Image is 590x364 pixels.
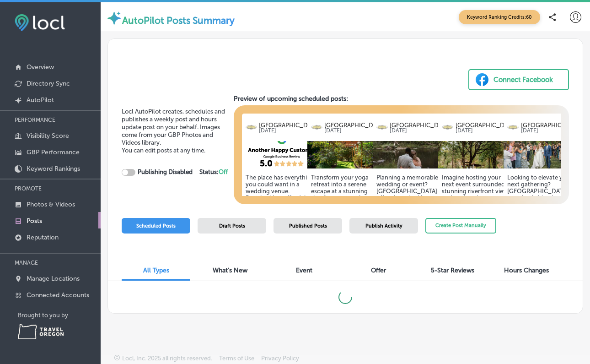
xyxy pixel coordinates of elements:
p: [DATE] [456,129,516,133]
button: Create Post Manually [425,218,496,234]
span: Event [296,266,312,274]
h5: Transform your yoga retreat into a serene escape at a stunning riverfront venue that blends indoo... [311,174,383,277]
img: logo [507,121,519,133]
h5: Planning a memorable wedding or event? [GEOGRAPHIC_DATA] offers breathtaking riverfront views and... [376,174,449,277]
img: logo [442,121,453,133]
p: Posts [27,217,42,225]
span: Hours Changes [504,266,549,274]
span: Publish Activity [365,223,402,229]
p: [GEOGRAPHIC_DATA] [456,122,516,129]
p: Connected Accounts [27,291,89,299]
span: Locl AutoPilot creates, schedules and publishes a weekly post and hours update post on your behal... [122,108,225,147]
h5: The place has everything you could want in a wedding venue. Breathtaking, affordable, flexible, a... [246,174,318,263]
p: Visibility Score [27,132,69,140]
img: 175088093156555524-c0fe-4bd0-89b6-c0ef1b6c5407_Oak_Grove_Walkway.jpg [307,141,387,168]
p: Manage Locations [27,275,80,283]
label: AutoPilot Posts Summary [122,15,235,26]
div: Connect Facebook [493,73,553,87]
p: GBP Performance [27,148,80,156]
p: AutoPilot [27,96,54,104]
h5: Imagine hosting your next event surrounded by stunning riverfront views and enchanting greenery. ... [442,174,514,277]
img: autopilot-icon [106,10,122,26]
h5: Looking to elevate your next gathering? [GEOGRAPHIC_DATA] seamlessly blends nature and elegance, ... [507,174,579,277]
strong: Publishing Disabled [138,168,193,176]
img: logo [311,121,322,133]
p: [GEOGRAPHIC_DATA] [259,122,320,129]
p: [DATE] [521,129,582,133]
img: logo [376,121,388,133]
p: Overview [27,63,54,71]
span: 5-Star Reviews [431,266,474,274]
p: [GEOGRAPHIC_DATA] [521,122,582,129]
span: All Types [143,266,169,274]
img: fc6a2843-09fd-4fcd-9172-d0109452e0e1DSC00411.jpg [373,141,452,168]
img: fda3e92497d09a02dc62c9cd864e3231.png [15,14,65,31]
span: What's New [213,266,247,274]
button: Connect Facebook [468,69,569,90]
p: Directory Sync [27,80,70,87]
span: Published Posts [289,223,327,229]
p: [DATE] [390,129,451,133]
h3: Preview of upcoming scheduled posts: [234,95,569,103]
p: Photos & Videos [27,201,75,208]
p: Reputation [27,234,59,241]
img: logo [246,121,257,133]
img: 6c72d460-1239-404e-a9d2-b77b2b67aafaPre-Ceremony-27.jpg [438,141,518,168]
p: [GEOGRAPHIC_DATA] [390,122,451,129]
p: [DATE] [324,129,385,133]
span: Keyword Ranking Credits: 60 [459,10,540,24]
p: Brought to you by [18,312,101,319]
strong: Status: [199,168,228,176]
span: Offer [371,266,386,274]
span: Scheduled Posts [136,223,176,229]
p: [DATE] [259,129,320,133]
img: d86a815a-fa9a-4834-bfc1-e595610dcb87.png [242,141,322,168]
p: Locl, Inc. 2025 all rights reserved. [122,355,212,362]
span: Draft Posts [219,223,245,229]
span: Off [219,168,228,176]
span: You can edit posts at any time. [122,147,205,154]
img: 964a3dcd-e3eb-47d5-a6bb-a23eea098e8bDSC04433.jpg [504,141,583,168]
p: [GEOGRAPHIC_DATA] [324,122,385,129]
p: Keyword Rankings [27,165,80,173]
